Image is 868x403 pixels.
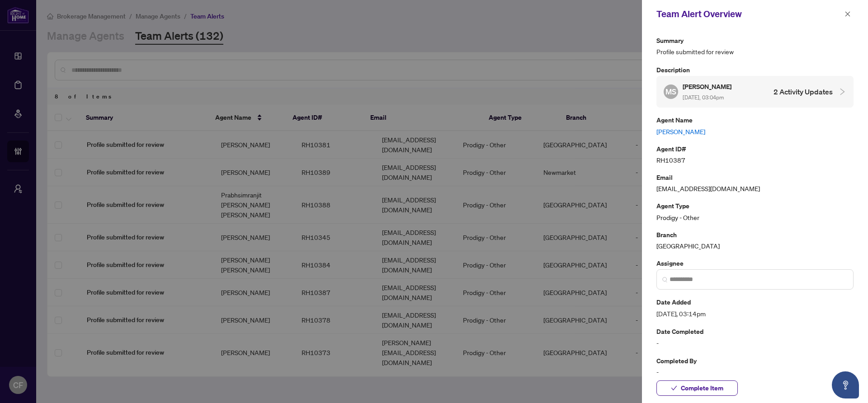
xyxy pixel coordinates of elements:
[656,127,854,136] a: [PERSON_NAME]
[656,7,842,21] div: Team Alert Overview
[656,115,854,125] p: Agent Name
[656,47,854,57] span: Profile submitted for review
[665,86,676,98] span: MS
[656,258,854,268] p: Assignee
[656,356,854,366] p: Completed By
[656,326,854,337] p: Date Completed
[656,172,854,193] div: [EMAIL_ADDRESS][DOMAIN_NAME]
[656,76,854,108] div: MS[PERSON_NAME] [DATE], 03:04pm2 Activity Updates
[656,65,854,75] p: Description
[656,380,738,396] button: Complete Item
[656,297,854,307] p: Date Added
[656,338,854,348] span: -
[683,94,724,101] span: [DATE], 03:04pm
[656,144,854,154] p: Agent ID#
[662,277,668,282] img: search_icon
[656,172,854,183] p: Email
[774,86,833,97] h4: 2 Activity Updates
[681,381,723,395] span: Complete Item
[656,309,854,319] span: [DATE], 03:14pm
[656,230,854,251] div: [GEOGRAPHIC_DATA]
[656,201,854,222] div: Prodigy - Other
[671,385,677,391] span: check
[656,144,854,165] div: RH10387
[844,11,851,17] span: close
[832,371,859,398] button: Open asap
[838,88,846,96] span: collapsed
[656,367,854,377] span: -
[656,230,854,240] p: Branch
[656,35,854,46] p: Summary
[683,81,733,92] h5: [PERSON_NAME]
[656,201,854,211] p: Agent Type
